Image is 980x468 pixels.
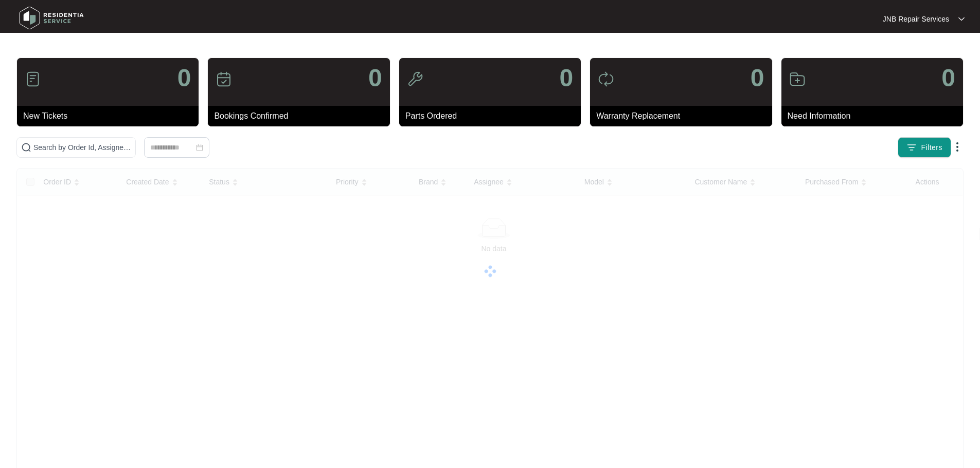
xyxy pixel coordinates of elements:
p: 0 [559,66,573,90]
p: Warranty Replacement [596,110,772,122]
span: Filters [921,142,942,153]
img: icon [789,71,806,87]
button: filter iconFilters [898,137,951,158]
p: Need Information [788,110,963,122]
img: filter icon [906,142,917,153]
img: icon [25,71,41,87]
p: 0 [751,66,764,90]
p: 0 [177,66,191,90]
img: search-icon [21,142,31,153]
p: 0 [368,66,382,90]
p: 0 [941,66,955,90]
img: icon [407,71,423,87]
img: dropdown arrow [951,141,964,153]
p: JNB Repair Services [883,14,949,24]
img: icon [216,71,232,87]
p: Bookings Confirmed [214,110,389,122]
img: dropdown arrow [958,16,965,22]
p: Parts Ordered [405,110,581,122]
img: residentia service logo [15,3,87,33]
input: Search by Order Id, Assignee Name, Customer Name, Brand and Model [33,142,131,153]
img: icon [598,71,614,87]
p: New Tickets [23,110,199,122]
